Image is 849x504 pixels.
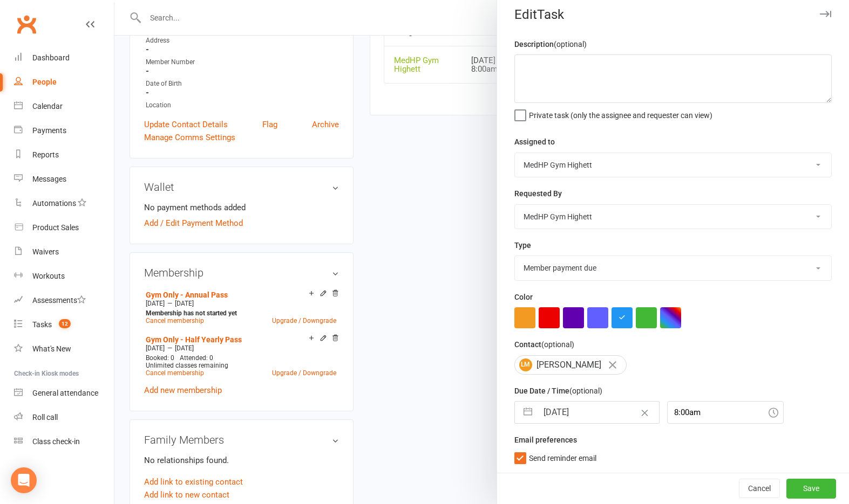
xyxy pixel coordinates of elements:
span: Private task (only the assignee and requester can view) [529,107,712,120]
span: 12 [59,319,71,328]
div: Class check-in [32,437,80,446]
label: Assigned to [514,136,555,148]
div: [PERSON_NAME] [514,355,627,375]
a: People [14,70,114,94]
a: Tasks 12 [14,313,114,337]
label: Color [514,291,533,303]
a: Class kiosk mode [14,430,114,454]
div: Payments [32,126,66,135]
small: (optional) [569,386,602,395]
a: Automations [14,191,114,216]
label: Email preferences [514,434,577,446]
a: What's New [14,337,114,361]
div: Roll call [32,413,58,422]
span: LM [519,358,532,371]
div: Reports [32,150,59,159]
a: General attendance kiosk mode [14,381,114,405]
div: Automations [32,199,76,208]
span: Send reminder email [529,450,596,462]
div: Dashboard [32,53,70,62]
div: Assessments [32,296,86,305]
a: Assessments [14,288,114,313]
small: (optional) [554,40,587,49]
label: Contact [514,339,574,350]
button: Cancel [739,479,780,498]
a: Workouts [14,264,114,288]
a: Calendar [14,94,114,119]
div: Waivers [32,247,59,256]
div: Messages [32,175,66,183]
button: Clear Date [635,402,654,423]
a: Roll call [14,405,114,430]
label: Type [514,239,531,251]
div: Edit Task [497,7,849,22]
label: Due Date / Time [514,385,602,397]
a: Messages [14,167,114,191]
div: Tasks [32,320,52,329]
div: Open Intercom Messenger [11,467,37,493]
div: What's New [32,344,71,353]
a: Clubworx [13,11,40,38]
button: Save [786,479,836,498]
a: Dashboard [14,46,114,70]
div: Product Sales [32,223,79,232]
div: Calendar [32,102,63,111]
a: Reports [14,143,114,167]
div: General attendance [32,389,98,397]
a: Product Sales [14,216,114,240]
a: Waivers [14,240,114,264]
div: People [32,78,57,86]
label: Requested By [514,188,562,199]
div: Workouts [32,272,65,280]
small: (optional) [541,340,574,349]
a: Payments [14,119,114,143]
label: Description [514,38,587,50]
